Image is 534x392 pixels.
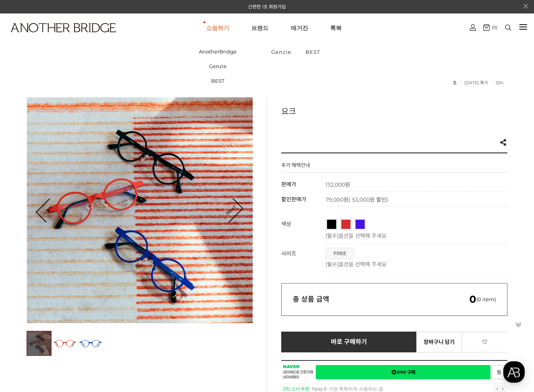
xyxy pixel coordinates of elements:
[483,24,497,31] a: (0)
[470,24,476,31] img: cart
[341,220,397,224] span: [PERSON_NAME]
[339,261,387,268] span: 옵션을 선택해 주세요
[453,80,457,85] a: 홈
[330,14,342,42] a: 룩북
[281,181,296,188] span: 판매가
[4,23,84,51] a: logo
[469,296,496,302] span: (0 item)
[281,196,306,203] span: 할인판매가
[325,232,503,239] p: [필수]
[281,161,310,172] h4: 추가 혜택안내
[505,25,511,30] img: search
[176,44,259,59] a: AnotherBridge
[464,80,488,85] a: [DATE] 특가
[206,14,229,42] a: 쇼핑하기
[496,80,504,85] a: 35%
[299,42,327,62] a: BEST
[99,244,148,263] a: 설정
[355,220,365,229] a: 코발트 블루
[325,181,350,188] strong: 132,000원
[325,196,388,203] span: 79,000원
[331,339,367,345] span: 바로 구매하기
[416,332,462,352] a: 장바구니 담기
[176,59,259,73] a: Genzie
[281,105,507,117] h3: 요크
[219,199,242,222] a: Next
[326,248,354,259] a: FREE
[51,244,99,263] a: 대화
[490,25,497,30] span: (0)
[37,199,60,222] a: Prev
[70,256,80,262] span: 대화
[325,218,338,230] li: 블랙
[325,248,354,259] li: FREE
[248,4,286,10] a: 간편한 1초 회원가입
[281,332,416,352] a: 바로 구매하기
[265,42,298,62] a: Genzie
[325,260,503,268] p: [필수]
[483,24,490,31] img: cart
[27,331,52,356] img: 82fea6b5679ed6903ecb0af1c71a2dfb.jpg
[341,220,350,229] a: [PERSON_NAME]
[340,218,352,230] li: 케럿 오렌지
[11,23,116,32] img: logo
[176,73,259,88] a: BEST
[27,97,252,323] img: 82fea6b5679ed6903ecb0af1c71a2dfb.jpg
[354,218,366,230] li: 코발트 블루
[339,232,387,239] span: 옵션을 선택해 주세요
[327,220,351,224] span: 블랙
[291,14,308,42] a: 매거진
[327,220,336,229] a: 블랙
[119,255,128,262] span: 설정
[24,255,29,262] span: 홈
[293,295,329,304] strong: 총 상품 금액
[349,196,388,203] span: ( 53,000원 할인)
[469,293,476,305] em: 0
[355,220,393,224] span: 코발트 블루
[281,244,325,272] th: 사이즈
[251,14,269,42] a: 브랜드
[281,214,325,244] th: 색상
[2,244,51,263] a: 홈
